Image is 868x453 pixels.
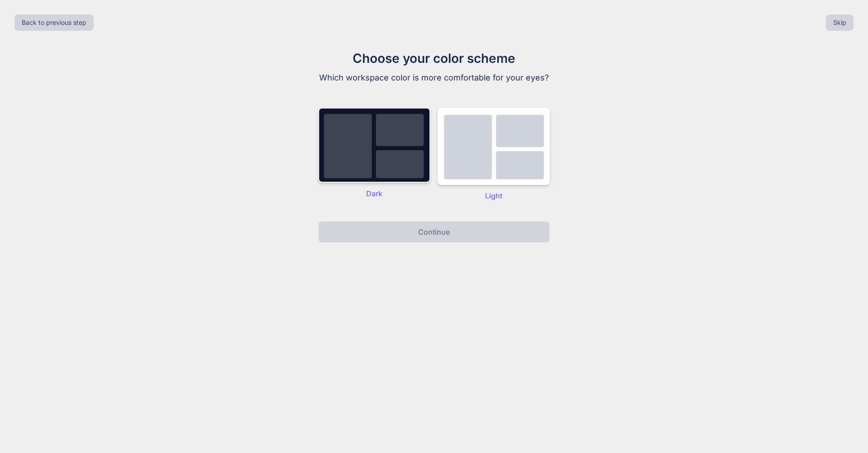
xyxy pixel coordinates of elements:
p: Dark [318,188,430,199]
h1: Choose your color scheme [282,49,586,68]
button: Skip [826,14,854,31]
p: Light [438,190,550,201]
p: Continue [418,226,450,237]
img: dark [438,108,550,185]
button: Back to previous step [14,14,94,31]
p: Which workspace color is more comfortable for your eyes? [282,71,586,84]
img: dark [318,108,430,183]
button: Continue [318,221,550,243]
